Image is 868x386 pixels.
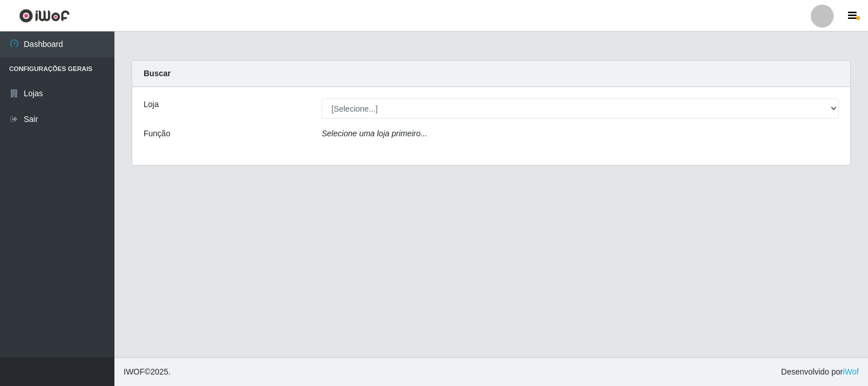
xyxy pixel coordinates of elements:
[144,69,171,78] strong: Buscar
[781,366,859,378] span: Desenvolvido por
[144,128,171,140] label: Função
[144,99,158,111] label: Loja
[124,366,171,378] span: © 2025 .
[843,367,859,376] a: iWof
[322,129,427,138] i: Selecione uma loja primeiro...
[19,9,70,23] img: CoreUI Logo
[124,367,145,376] span: IWOF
